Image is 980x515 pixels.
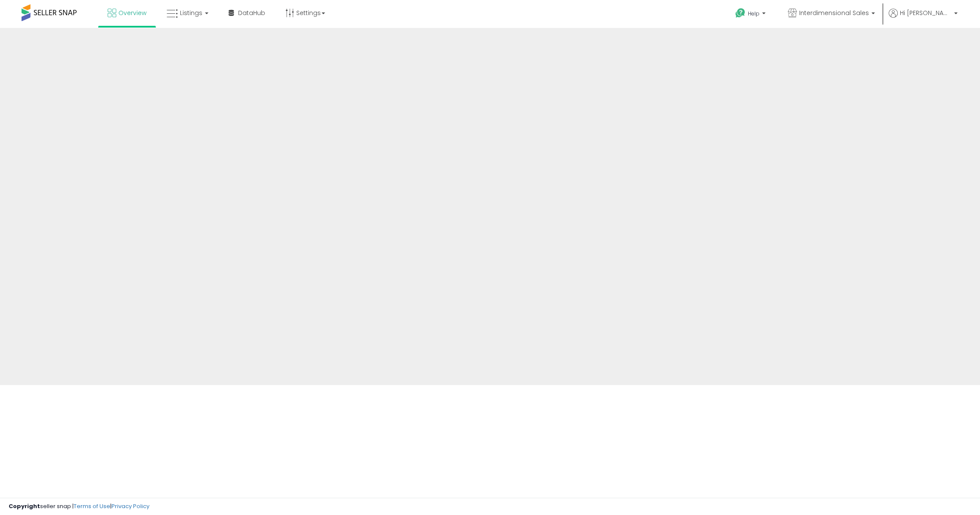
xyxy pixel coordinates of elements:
i: Get Help [735,8,746,19]
a: Hi [PERSON_NAME] [889,9,958,28]
span: Listings [180,9,202,17]
span: DataHub [238,9,265,17]
span: Overview [118,9,146,17]
a: Help [729,1,774,28]
span: Interdimensional Sales [799,9,869,17]
span: Help [748,10,760,17]
span: Hi [PERSON_NAME] [900,9,952,17]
